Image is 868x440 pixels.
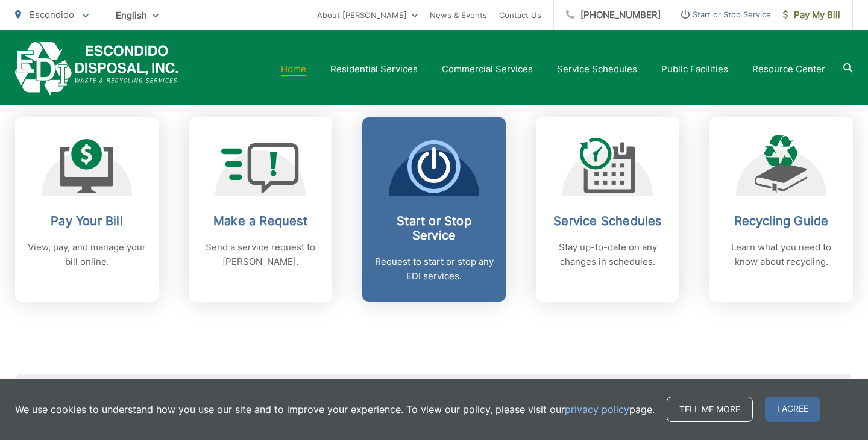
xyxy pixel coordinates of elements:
h2: Service Schedules [548,214,667,228]
a: News & Events [430,8,487,22]
p: Request to start or stop any EDI services. [374,255,494,284]
h2: Make a Request [201,214,320,228]
p: Stay up-to-date on any changes in schedules. [548,240,667,269]
a: Service Schedules Stay up-to-date on any changes in schedules. [536,117,679,302]
a: Home [281,62,306,76]
span: Escondido [30,9,74,20]
a: Make a Request Send a service request to [PERSON_NAME]. [189,117,332,302]
h2: Pay Your Bill [27,214,146,228]
p: Send a service request to [PERSON_NAME]. [201,240,320,269]
a: Pay Your Bill View, pay, and manage your bill online. [15,117,159,302]
a: EDCD logo. Return to the homepage. [15,42,178,96]
a: privacy policy [565,402,629,417]
a: About [PERSON_NAME] [317,8,418,22]
h2: Start or Stop Service [374,214,494,243]
span: Pay My Bill [783,8,840,22]
a: Residential Services [330,62,418,76]
a: Commercial Services [442,62,533,76]
span: English [107,5,168,26]
a: Service Schedules [557,62,637,76]
a: Contact Us [499,8,541,22]
a: Resource Center [752,62,825,76]
p: We use cookies to understand how you use our site and to improve your experience. To view our pol... [15,402,655,417]
p: View, pay, and manage your bill online. [27,240,146,269]
a: Public Facilities [661,62,728,76]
